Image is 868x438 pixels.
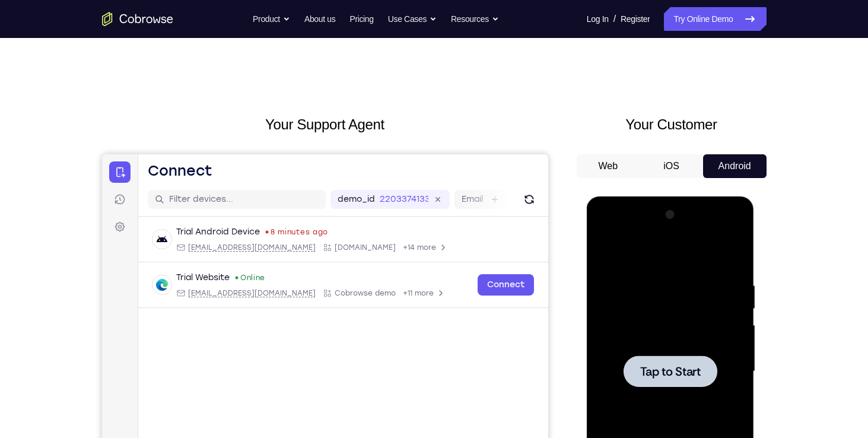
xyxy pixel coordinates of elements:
[205,357,277,381] button: 6-digit code
[301,88,334,98] span: +14 more
[74,88,214,98] div: Email
[86,134,214,144] span: web@example.com
[74,118,128,129] div: Trial Website
[233,134,294,144] span: Cobrowse demo
[168,73,226,82] time: Sat Sep 06 2025 08:34:39 GMT+0300 (Eastern European Summer Time)
[640,154,703,178] button: iOS
[132,119,163,128] div: Online
[221,134,294,144] div: App
[388,7,437,31] button: Use Cases
[36,108,446,154] div: Open device details
[233,88,294,98] span: Cobrowse.io
[301,134,332,144] span: +11 more
[53,169,114,181] span: Tap to Start
[221,88,294,98] div: App
[304,7,335,31] a: About us
[451,7,499,31] button: Resources
[577,154,640,178] button: Web
[664,7,766,31] a: Try Online Demo
[577,114,767,135] h2: Your Customer
[376,120,432,141] a: Connect
[133,122,136,125] div: New devices found.
[74,72,158,84] div: Trial Android Device
[36,62,446,108] div: Open device details
[253,7,290,31] button: Product
[37,159,131,191] button: Tap to Start
[703,154,767,178] button: Android
[164,77,166,79] div: Last seen
[74,134,214,144] div: Email
[102,114,548,135] h2: Your Support Agent
[621,7,650,31] a: Register
[86,88,214,98] span: android@example.com
[102,12,173,26] a: Go to the home page
[613,12,616,26] span: /
[587,7,609,31] a: Log In
[349,7,373,31] a: Pricing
